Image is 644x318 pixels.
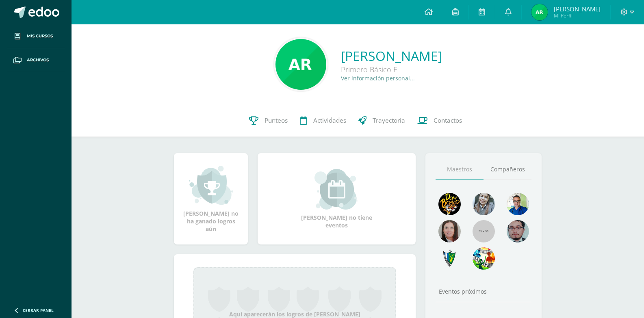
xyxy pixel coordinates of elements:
a: Archivos [7,48,65,72]
span: Trayectoria [373,116,405,125]
a: Actividades [294,104,352,137]
div: [PERSON_NAME] no ha ganado logros aún [182,165,240,233]
a: Punteos [243,104,294,137]
div: [PERSON_NAME] no tiene eventos [296,169,377,229]
img: 7cab5f6743d087d6deff47ee2e57ce0d.png [438,247,461,270]
a: Contactos [411,104,468,137]
div: Primero Básico E [341,65,442,74]
span: Contactos [434,116,462,125]
img: a43eca2235894a1cc1b3d6ce2f11d98a.png [473,247,495,270]
a: [PERSON_NAME] [341,47,442,65]
span: Archivos [27,57,49,63]
img: f9be7f22a6404b4052d7942012a20df2.png [531,4,548,20]
a: Trayectoria [352,104,411,137]
img: d0e54f245e8330cebada5b5b95708334.png [507,220,529,242]
span: Actividades [313,116,346,125]
span: [PERSON_NAME] [554,5,601,13]
img: 45bd7986b8947ad7e5894cbc9b781108.png [473,193,495,215]
span: Punteos [265,116,288,125]
img: 67c3d6f6ad1c930a517675cdc903f95f.png [438,220,461,242]
img: 29fc2a48271e3f3676cb2cb292ff2552.png [438,193,461,215]
img: 56647087fcb82fd647067e64cad88737.png [275,39,326,90]
img: 10741f48bcca31577cbcd80b61dad2f3.png [507,193,529,215]
a: Maestros [436,159,484,180]
img: event_small.png [314,169,359,210]
span: Cerrar panel [23,307,54,313]
div: Eventos próximos [436,288,531,295]
img: 55x55 [473,220,495,242]
a: Ver información personal... [341,74,415,82]
span: Mi Perfil [554,12,601,19]
img: achievement_small.png [189,165,233,206]
a: Mis cursos [7,24,65,48]
a: Compañeros [484,159,531,180]
span: Mis cursos [27,33,53,39]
